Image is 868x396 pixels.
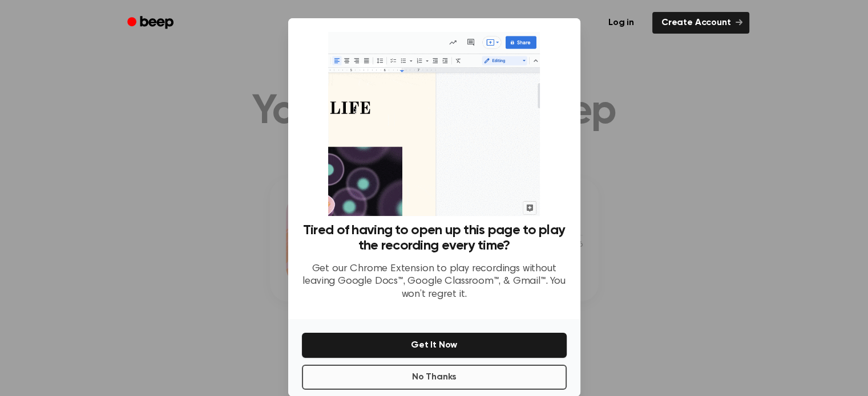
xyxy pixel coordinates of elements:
a: Log in [597,10,645,36]
a: Beep [119,12,184,34]
button: No Thanks [302,365,567,390]
a: Create Account [652,12,749,34]
h3: Tired of having to open up this page to play the recording every time? [302,223,567,254]
button: Get It Now [302,333,567,358]
img: Beep extension in action [328,32,540,216]
p: Get our Chrome Extension to play recordings without leaving Google Docs™, Google Classroom™, & Gm... [302,263,567,301]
